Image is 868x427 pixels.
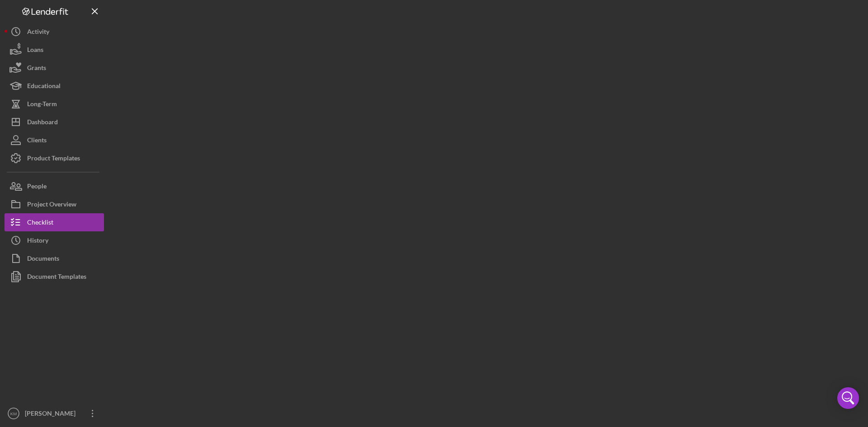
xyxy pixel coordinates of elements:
div: Dashboard [27,113,58,133]
div: Grants [27,59,46,79]
button: Product Templates [5,149,104,167]
button: KM[PERSON_NAME] [5,404,104,422]
div: Documents [27,249,59,270]
button: Checklist [5,213,104,231]
text: KM [10,411,17,416]
div: Clients [27,131,47,151]
div: Loans [27,41,43,61]
div: [PERSON_NAME] [23,404,81,425]
button: Activity [5,23,104,41]
button: Project Overview [5,195,104,213]
button: Loans [5,41,104,59]
button: Long-Term [5,95,104,113]
div: History [27,231,48,252]
div: Project Overview [27,195,76,216]
button: History [5,231,104,249]
div: Activity [27,23,49,43]
div: Checklist [27,213,53,234]
button: People [5,177,104,195]
button: Documents [5,249,104,267]
button: Educational [5,77,104,95]
div: Educational [27,77,61,97]
button: Clients [5,131,104,149]
button: Dashboard [5,113,104,131]
button: Document Templates [5,267,104,286]
button: Grants [5,59,104,77]
div: People [27,177,47,197]
div: Long-Term [27,95,57,115]
div: Document Templates [27,267,86,288]
div: Open Intercom Messenger [837,387,859,409]
div: Product Templates [27,149,80,169]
